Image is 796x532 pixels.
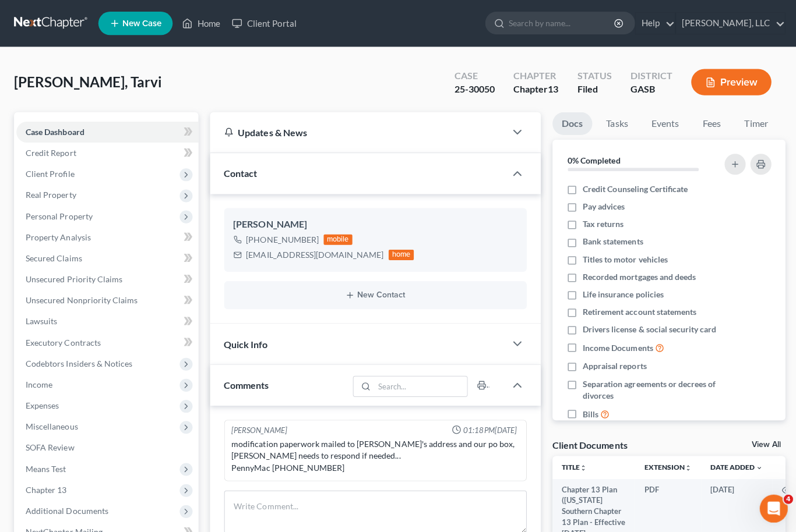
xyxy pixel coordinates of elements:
i: unfold_more [682,463,689,470]
a: Client Portal [225,13,301,34]
span: Lawsuits [26,315,57,325]
a: Credit Report [16,142,198,163]
span: Drivers license & social security card [580,322,713,334]
a: Timer [732,112,774,134]
input: Search... [372,375,465,395]
a: Lawsuits [16,310,198,331]
span: Unsecured Priority Claims [26,273,122,283]
span: Contact [223,167,256,178]
span: Codebtors Insiders & Notices [26,357,132,367]
span: Chapter 13 [26,483,66,492]
a: Executory Contracts [16,331,198,352]
i: expand_more [753,463,760,470]
div: 25-30050 [452,82,492,95]
span: Income Documents [580,341,650,353]
a: Titleunfold_more [559,461,584,470]
a: Home [175,13,225,34]
span: Titles to motor vehicles [580,253,665,264]
div: Chapter [511,82,556,95]
span: SOFA Review [26,441,74,451]
a: SOFA Review [16,435,198,456]
div: Filed [575,82,609,95]
div: [PERSON_NAME] [231,423,286,434]
span: Case Dashboard [26,126,84,136]
div: District [628,69,670,82]
span: Appraisal reports [580,359,644,371]
span: Separation agreements or decrees of divorces [580,377,714,400]
span: Executory Contracts [26,336,100,346]
a: View All [748,439,777,447]
input: Search by name... [506,12,613,34]
div: Client Documents [550,437,625,449]
a: Fees [690,112,727,134]
a: Extensionunfold_more [642,461,689,470]
span: Personal Property [26,210,92,220]
span: Quick Info [223,337,267,348]
span: Client Profile [26,168,74,178]
div: [EMAIL_ADDRESS][DOMAIN_NAME] [245,248,382,260]
div: [PERSON_NAME] [233,217,515,230]
div: Case [452,69,492,82]
a: Events [639,112,685,134]
span: Bills [580,407,596,418]
a: [PERSON_NAME], LLC [673,13,781,34]
div: Status [575,69,609,82]
strong: 0% Completed [565,155,618,165]
a: Unsecured Nonpriority Claims [16,289,198,310]
a: Property Analysis [16,226,198,247]
span: Property Analysis [26,231,90,241]
span: Secured Claims [26,252,82,262]
span: Means Test [26,462,66,471]
span: 13 [545,83,556,94]
span: Credit Counseling Certificate [580,183,685,194]
span: Pay advices [580,200,622,212]
span: Income [26,378,52,388]
span: Real Property [26,189,76,199]
div: Chapter [511,69,556,82]
button: New Contact [233,289,515,299]
button: Preview [688,69,768,95]
span: Recorded mortgages and deeds [580,270,693,282]
a: Help [633,13,672,34]
span: Unsecured Nonpriority Claims [26,294,137,304]
div: mobile [322,233,351,244]
span: 4 [780,492,790,502]
span: Bank statements [580,235,640,247]
span: [PERSON_NAME], Tarvi [14,73,161,90]
a: Date Added expand_more [707,461,760,470]
div: GASB [628,82,670,95]
div: home [387,249,413,259]
span: Expenses [26,399,59,409]
span: Tax returns [580,218,621,229]
div: [PHONE_NUMBER] [245,233,318,244]
div: modification paperwork mailed to [PERSON_NAME]'s address and our po box, [PERSON_NAME] needs to r... [231,437,517,471]
div: Updates & News [223,126,489,138]
span: 01:18PM[DATE] [462,423,515,434]
iframe: Intercom live chat [756,492,784,520]
span: Credit Report [26,147,76,157]
span: Life insurance policies [580,288,661,299]
i: unfold_more [577,463,584,470]
span: Miscellaneous [26,420,78,430]
span: New Case [122,19,161,28]
span: Retirement account statements [580,305,693,317]
a: Tasks [594,112,635,134]
a: Case Dashboard [16,121,198,142]
span: Comments [223,378,268,389]
a: Secured Claims [16,247,198,268]
span: Additional Documents [26,503,108,513]
a: Unsecured Priority Claims [16,268,198,289]
a: Docs [550,112,590,134]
